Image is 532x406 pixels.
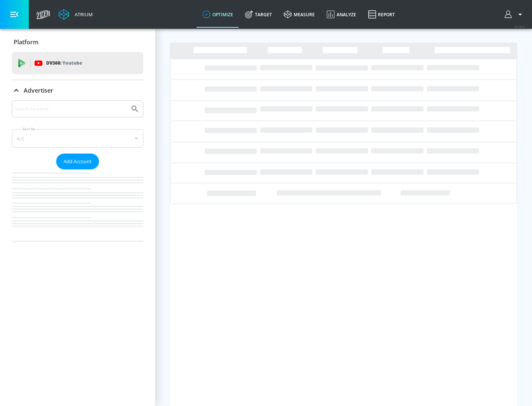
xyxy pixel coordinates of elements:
div: DV360: Youtube [12,52,143,74]
input: Search by name [15,104,127,114]
label: Sort By [21,127,37,131]
div: Advertiser [12,80,143,101]
a: optimize [197,1,239,28]
div: Advertiser [12,100,143,241]
a: Report [362,1,401,28]
a: Atrium [58,9,93,20]
span: Add Account [64,157,92,166]
div: Atrium [72,11,93,18]
nav: list of Advertiser [12,169,143,241]
div: Platform [12,32,143,52]
p: Platform [14,38,38,46]
p: DV360: [46,59,82,67]
p: Advertiser [24,86,53,94]
button: Add Account [56,154,99,169]
a: Analyze [321,1,362,28]
span: v 4.28.0 [514,24,525,28]
a: measure [278,1,321,28]
a: Target [239,1,278,28]
div: A-Z [12,129,143,148]
p: Youtube [62,59,82,67]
